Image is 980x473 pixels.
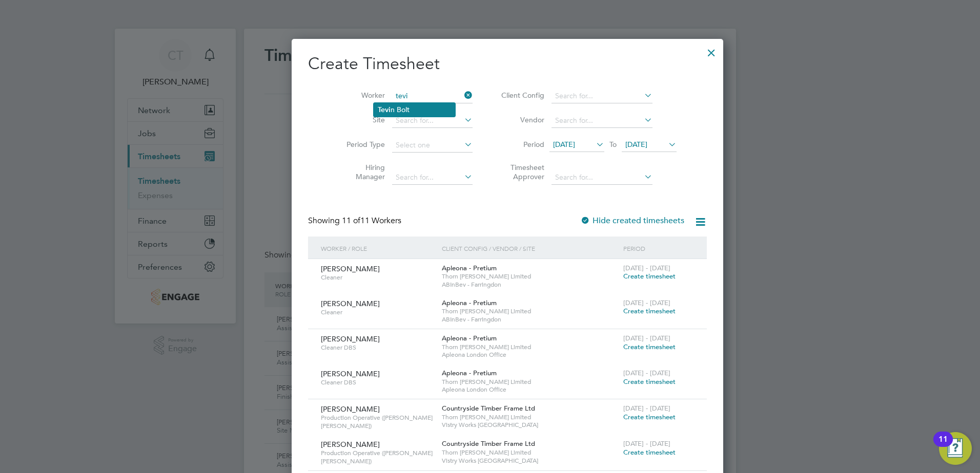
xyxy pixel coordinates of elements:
[623,377,676,386] span: Create timesheet
[321,378,434,386] span: Cleaner DBS
[374,103,455,117] li: n Bolt
[498,163,544,181] label: Timesheet Approver
[498,91,544,100] label: Client Config
[623,334,670,342] span: [DATE] - [DATE]
[623,298,670,307] span: [DATE] - [DATE]
[318,236,439,260] div: Worker / Role
[623,413,676,421] span: Create timesheet
[442,378,618,386] span: Thorn [PERSON_NAME] Limited
[342,216,360,226] span: 11 of
[321,414,434,429] span: Production Operative ([PERSON_NAME] [PERSON_NAME])
[621,236,697,260] div: Period
[442,281,618,289] span: ABInBev - Farringdon
[623,272,676,281] span: Create timesheet
[321,440,380,449] span: [PERSON_NAME]
[442,421,618,429] span: Vistry Works [GEOGRAPHIC_DATA]
[623,342,676,351] span: Create timesheet
[308,53,707,75] h2: Create Timesheet
[321,264,380,273] span: [PERSON_NAME]
[339,163,385,181] label: Hiring Manager
[342,216,401,226] span: 11 Workers
[938,439,948,453] div: 11
[580,216,684,226] label: Hide created timesheets
[606,138,620,151] span: To
[321,343,434,352] span: Cleaner DBS
[392,114,473,128] input: Search for...
[442,351,618,359] span: Apleona London Office
[442,404,535,413] span: Countryside Timber Frame Ltd
[552,89,652,103] input: Search for...
[623,404,670,413] span: [DATE] - [DATE]
[442,298,497,307] span: Apleona - Pretium
[623,307,676,315] span: Create timesheet
[498,140,544,149] label: Period
[392,138,473,153] input: Select one
[939,432,972,465] button: Open Resource Center, 11 new notifications
[552,114,652,128] input: Search for...
[553,140,575,149] span: [DATE]
[625,140,647,149] span: [DATE]
[442,272,618,281] span: Thorn [PERSON_NAME] Limited
[442,343,618,351] span: Thorn [PERSON_NAME] Limited
[439,236,621,260] div: Client Config / Vendor / Site
[339,91,385,100] label: Worker
[321,308,434,316] span: Cleaner
[308,216,403,226] div: Showing
[321,449,434,465] span: Production Operative ([PERSON_NAME] [PERSON_NAME])
[623,448,676,457] span: Create timesheet
[321,334,380,343] span: [PERSON_NAME]
[442,457,618,465] span: Vistry Works [GEOGRAPHIC_DATA]
[392,89,473,103] input: Search for...
[339,140,385,149] label: Period Type
[552,170,652,185] input: Search for...
[321,369,380,378] span: [PERSON_NAME]
[378,105,391,114] b: Tevi
[623,264,670,272] span: [DATE] - [DATE]
[339,115,385,124] label: Site
[442,439,535,448] span: Countryside Timber Frame Ltd
[498,115,544,124] label: Vendor
[321,273,434,282] span: Cleaner
[623,369,670,377] span: [DATE] - [DATE]
[442,413,618,421] span: Thorn [PERSON_NAME] Limited
[442,264,497,272] span: Apleona - Pretium
[442,369,497,377] span: Apleona - Pretium
[442,307,618,315] span: Thorn [PERSON_NAME] Limited
[623,439,670,448] span: [DATE] - [DATE]
[442,448,618,457] span: Thorn [PERSON_NAME] Limited
[442,315,618,324] span: ABInBev - Farringdon
[321,299,380,308] span: [PERSON_NAME]
[392,170,473,185] input: Search for...
[442,334,497,342] span: Apleona - Pretium
[321,404,380,414] span: [PERSON_NAME]
[442,385,618,394] span: Apleona London Office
